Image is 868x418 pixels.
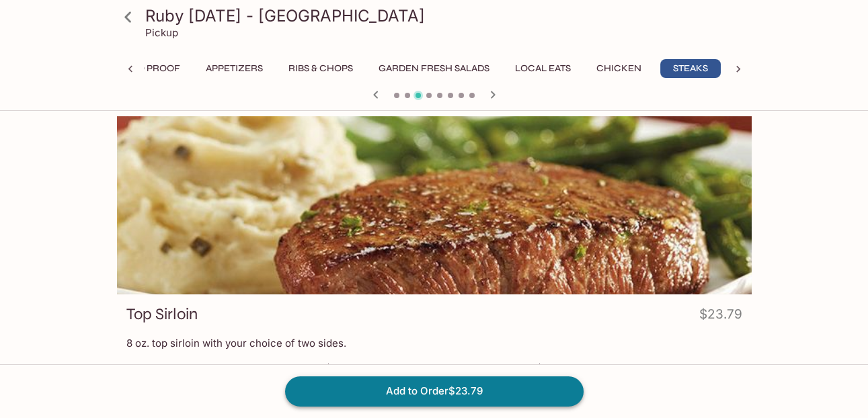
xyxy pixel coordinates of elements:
button: Appetizers [198,59,270,78]
div: Top Sirloin [117,116,752,294]
button: Zero Proof [110,59,188,78]
h4: $23.79 [699,304,742,330]
button: Add to Order$23.79 [285,376,584,406]
button: Ribs & Chops [281,59,360,78]
button: Local Eats [508,59,578,78]
button: Garden Fresh Salads [371,59,497,78]
p: Pickup [145,26,178,39]
button: Chicken [589,59,649,78]
h3: Ruby [DATE] - [GEOGRAPHIC_DATA] [145,5,746,26]
button: Steaks [660,59,721,78]
p: 8 oz. top sirloin with your choice of two sides. [126,337,742,349]
h3: Top Sirloin [126,304,198,325]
